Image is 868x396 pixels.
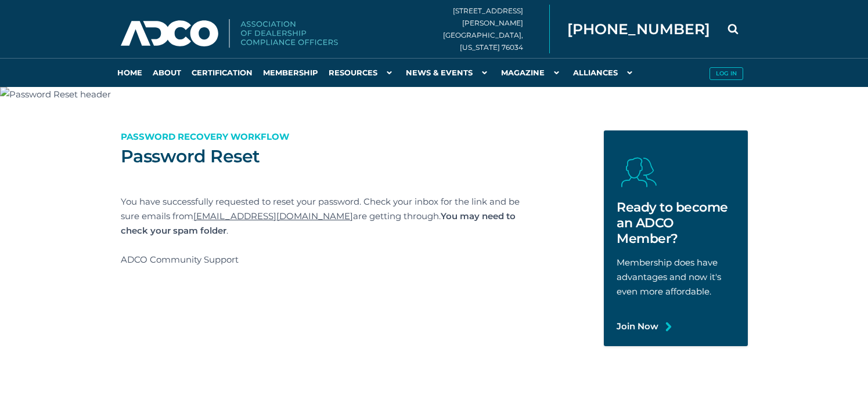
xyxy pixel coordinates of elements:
a: News & Events [401,58,496,87]
a: Home [112,58,147,87]
p: Membership does have advantages and now it's even more affordable. [617,255,735,299]
a: Resources [323,58,401,87]
div: [STREET_ADDRESS][PERSON_NAME] [GEOGRAPHIC_DATA], [US_STATE] 76034 [443,5,550,53]
p: Password Recovery Workflow [121,129,533,144]
h2: Ready to become an ADCO Member? [617,199,735,246]
img: Association of Dealership Compliance Officers logo [121,19,338,48]
a: Certification [186,58,258,87]
a: Membership [258,58,323,87]
a: Log in [704,58,748,87]
a: Alliances [568,58,641,87]
a: Join Now [617,319,658,333]
h1: Password Reset [121,145,533,168]
a: Magazine [496,58,568,87]
p: ADCO Community Support [121,252,533,267]
button: Log in [709,67,743,80]
p: You have successfully requested to reset your password. Check your inbox for the link and be sure... [121,194,533,238]
a: About [147,58,186,87]
span: [PHONE_NUMBER] [567,22,710,37]
a: [EMAIL_ADDRESS][DOMAIN_NAME] [193,210,353,221]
